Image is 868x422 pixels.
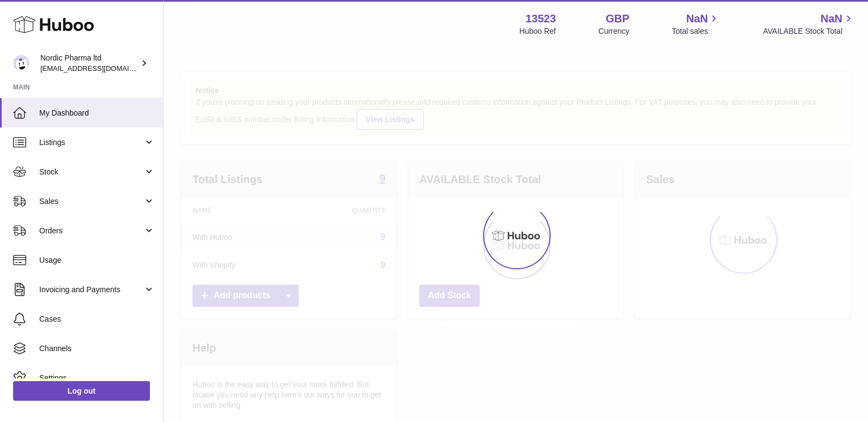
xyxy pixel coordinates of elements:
[39,285,143,295] span: Invoicing and Payments
[599,26,630,37] div: Currency
[39,314,155,324] span: Cases
[40,64,160,73] span: [EMAIL_ADDRESS][DOMAIN_NAME]
[526,11,556,26] strong: 13523
[39,196,143,207] span: Sales
[39,226,143,236] span: Orders
[763,11,855,37] a: NaN AVAILABLE Stock Total
[13,55,29,71] img: chika.alabi@nordicpharma.com
[13,381,150,401] a: Log out
[39,167,143,177] span: Stock
[763,26,855,37] span: AVAILABLE Stock Total
[39,255,155,266] span: Usage
[606,11,629,26] strong: GBP
[39,108,155,118] span: My Dashboard
[672,26,720,37] span: Total sales
[686,11,708,26] span: NaN
[520,26,556,37] div: Huboo Ref
[821,11,842,26] span: NaN
[39,137,143,148] span: Listings
[672,11,720,37] a: NaN Total sales
[40,53,138,74] div: Nordic Pharma ltd
[39,343,155,354] span: Channels
[39,373,155,383] span: Settings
